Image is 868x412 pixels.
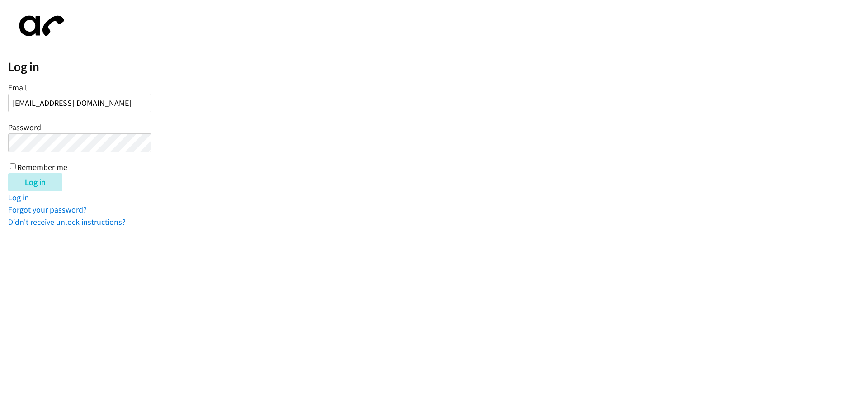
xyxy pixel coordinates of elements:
[8,217,126,227] a: Didn't receive unlock instructions?
[8,192,29,203] a: Log in
[8,204,87,215] a: Forgot your password?
[8,173,62,191] input: Log in
[8,59,868,75] h2: Log in
[8,122,41,133] label: Password
[17,162,67,172] label: Remember me
[8,82,27,93] label: Email
[8,8,71,44] img: aphone-8a226864a2ddd6a5e75d1ebefc011f4aa8f32683c2d82f3fb0802fe031f96514.svg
